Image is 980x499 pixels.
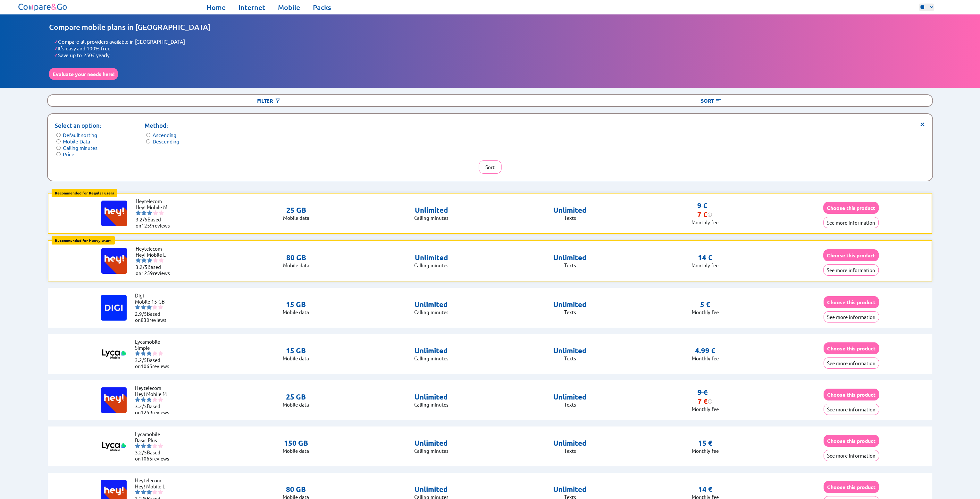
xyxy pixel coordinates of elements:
p: 4.99 € [695,346,715,355]
p: Unlimited [553,253,587,262]
img: starnr2 [141,210,147,215]
img: information [708,399,713,404]
span: 3.2/5 [135,403,147,409]
a: Choose this product [823,252,879,258]
li: Hey! Mobile L [136,252,174,258]
a: Choose this product [824,345,879,351]
a: Home [206,3,225,12]
s: 9 € [697,201,707,210]
p: Calling minutes [414,262,448,268]
a: Mobile [278,3,300,12]
img: starnr4 [153,210,158,215]
img: starnr4 [152,397,157,402]
button: Choose this product [823,249,879,261]
p: Monthly fee [691,219,718,225]
li: Lycamobile [135,431,173,437]
img: starnr2 [141,443,146,448]
img: starnr4 [152,443,157,448]
a: Packs [313,3,331,12]
p: Unlimited [553,346,587,355]
p: Unlimited [414,439,448,448]
li: Mobile 15 GB [135,298,173,305]
button: Choose this product [823,202,879,214]
p: Monthly fee [692,406,719,412]
li: It's easy and 100% free [54,45,931,52]
div: Sort [490,95,932,106]
a: See more information [824,452,879,459]
img: starnr5 [158,305,163,310]
p: 5 € [700,300,710,309]
img: starnr4 [152,305,157,310]
p: Monthly fee [692,448,719,454]
img: starnr2 [141,258,147,263]
p: 25 GB [283,392,309,401]
img: starnr3 [147,210,152,215]
span: 1065 [141,455,152,461]
img: starnr5 [158,351,163,356]
p: Mobile data [283,215,309,221]
p: Unlimited [414,253,448,262]
img: starnr5 [159,210,164,215]
button: Choose this product [824,296,879,308]
a: Choose this product [824,438,879,444]
img: starnr3 [147,258,152,263]
img: starnr4 [152,351,157,356]
a: Choose this product [824,391,879,398]
a: Internet [238,3,265,12]
button: See more information [824,450,879,461]
li: Save up to 250€ yearly [54,52,931,58]
label: Mobile Data [63,138,90,144]
p: Monthly fee [692,309,719,315]
p: Method: [145,121,179,130]
img: starnr5 [158,489,163,495]
a: See more information [823,219,879,226]
button: Choose this product [824,481,879,493]
a: See more information [824,406,879,412]
li: Compare all providers available in [GEOGRAPHIC_DATA] [54,38,931,45]
p: Calling minutes [414,448,448,454]
button: Evaluate your needs here! [49,68,118,80]
img: starnr5 [159,258,164,263]
a: Choose this product [824,299,879,305]
span: 3.2/5 [135,357,147,363]
img: Button open the filtering menu [274,98,281,104]
img: starnr2 [141,305,146,310]
p: Calling minutes [414,309,448,315]
p: Unlimited [553,206,587,215]
img: starnr3 [147,443,152,448]
p: Texts [553,355,587,361]
p: 15 GB [283,346,309,355]
p: Unlimited [553,300,587,309]
img: Logo of Digi [101,295,127,321]
p: 80 GB [283,485,309,494]
a: See more information [824,360,879,366]
span: 1259 [141,270,153,276]
li: Based on reviews [136,264,174,276]
p: Texts [553,448,587,454]
img: starnr1 [135,489,140,495]
p: Calling minutes [414,215,448,221]
p: Unlimited [414,346,448,355]
span: ✓ [54,38,58,45]
p: Mobile data [283,309,309,315]
li: Simple [135,345,173,351]
img: starnr2 [141,397,146,402]
p: 15 € [698,439,712,448]
p: Texts [553,401,587,408]
img: Logo of Heytelecom [101,201,127,226]
img: starnr3 [147,489,152,495]
p: Calling minutes [414,355,448,361]
s: 9 € [698,388,708,397]
label: Descending [153,138,179,144]
img: information [707,212,712,217]
img: Button open the sorting menu [715,98,722,104]
img: starnr4 [152,489,157,495]
h1: Compare mobile plans in [GEOGRAPHIC_DATA] [49,22,931,32]
label: Price [63,151,74,157]
img: starnr1 [136,258,141,263]
span: 3.2/5 [136,264,147,270]
li: Heytelecom [136,245,174,252]
img: Logo of Compare&Go [17,2,69,13]
li: Based on reviews [135,449,173,461]
p: Unlimited [414,206,448,215]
